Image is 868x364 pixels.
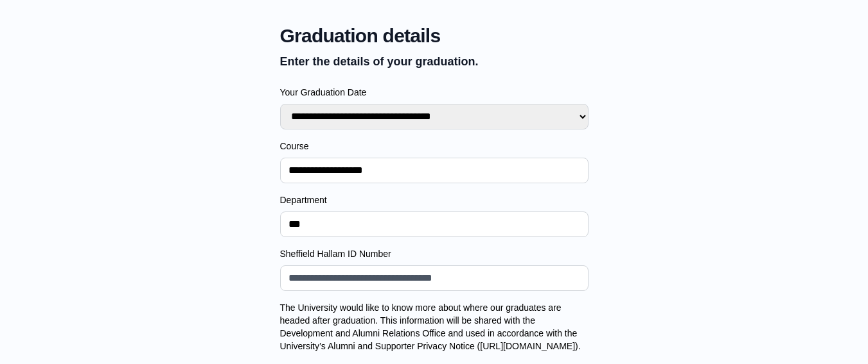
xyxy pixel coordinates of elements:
[280,140,589,153] label: Course
[280,53,589,70] p: Enter the details of your graduation.
[280,24,589,47] span: Graduation details
[280,86,589,99] label: Your Graduation Date
[280,247,589,260] label: Sheffield Hallam ID Number
[280,194,589,206] label: Department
